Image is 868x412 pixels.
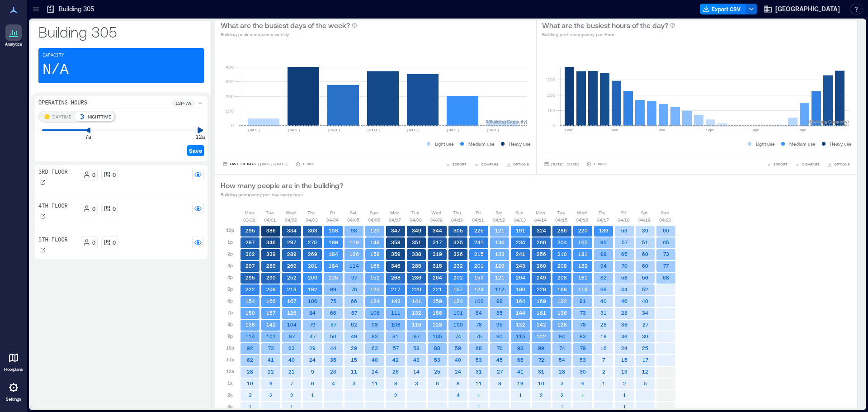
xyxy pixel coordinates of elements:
[227,297,233,304] p: 6p
[226,227,234,234] p: 12p
[287,322,297,327] text: 104
[370,209,378,216] p: Sun
[557,251,567,257] text: 210
[350,209,356,216] p: Sat
[453,239,463,245] text: 325
[453,227,463,233] text: 305
[221,191,343,198] p: Building occupancy per day every hour
[474,263,484,269] text: 201
[516,310,525,316] text: 144
[761,2,843,16] button: [GEOGRAPHIC_DATA]
[433,310,442,316] text: 156
[226,108,234,114] tspan: 100
[245,209,254,216] p: Mon
[92,239,95,246] p: 0
[474,251,484,257] text: 215
[472,216,484,223] p: 04/11
[594,161,607,167] p: 1 Hour
[349,251,359,257] text: 126
[642,286,648,292] text: 52
[370,239,380,245] text: 148
[330,298,336,304] text: 75
[38,99,87,107] p: Operating Hours
[92,205,95,212] p: 0
[266,251,276,257] text: 339
[243,216,255,223] p: 03/31
[578,275,588,280] text: 161
[433,251,442,257] text: 319
[286,209,296,216] p: Wed
[1,347,26,375] a: Floorplans
[329,227,338,233] text: 198
[370,275,380,280] text: 152
[516,286,525,292] text: 180
[495,251,505,257] text: 133
[537,275,546,280] text: 249
[221,180,343,191] p: How many people are in the building?
[443,160,468,169] button: EXPORT
[481,161,499,167] span: COMPARE
[266,209,274,216] p: Tue
[370,286,380,292] text: 123
[308,286,317,292] text: 182
[433,298,442,304] text: 159
[580,298,586,304] text: 91
[600,251,607,257] text: 98
[474,286,484,292] text: 124
[391,310,401,316] text: 111
[547,77,555,82] tspan: 300
[700,4,746,14] button: Export CSV
[433,239,442,245] text: 317
[516,251,525,257] text: 241
[391,239,401,245] text: 358
[802,161,820,167] span: COMPARE
[435,140,454,147] p: Light use
[547,92,555,98] tspan: 200
[227,321,233,328] p: 8p
[764,160,789,169] button: EXPORT
[578,227,588,233] text: 220
[661,209,669,216] p: Sun
[642,310,648,316] text: 34
[2,22,25,50] a: Analytics
[537,310,546,316] text: 161
[227,238,233,246] p: 1p
[226,64,234,70] tspan: 400
[349,239,359,245] text: 119
[391,251,401,257] text: 359
[245,251,255,257] text: 302
[38,169,68,176] p: 3rd Floor
[412,263,421,269] text: 285
[266,227,276,233] text: 386
[113,205,116,212] p: 0
[493,216,505,223] p: 04/12
[308,227,317,233] text: 303
[407,128,420,132] text: [DATE]
[496,310,503,316] text: 85
[370,298,380,304] text: 124
[245,322,255,327] text: 138
[618,216,630,223] p: 04/18
[621,251,627,257] text: 65
[390,209,400,216] p: Mon
[227,285,233,293] p: 5p
[221,31,357,38] p: Building peak occupancy weekly
[288,128,301,132] text: [DATE]
[557,239,567,245] text: 204
[221,20,350,31] p: What are the busiest days of the week?
[266,275,276,280] text: 290
[245,263,255,269] text: 297
[329,275,338,280] text: 125
[453,161,467,167] span: EXPORT
[513,161,529,167] span: OPTIONS
[793,160,821,169] button: COMPARE
[453,275,463,280] text: 202
[663,275,669,280] text: 68
[307,209,316,216] p: Thu
[287,251,297,257] text: 289
[663,263,669,269] text: 77
[370,251,380,257] text: 158
[834,161,850,167] span: OPTIONS
[756,140,775,147] p: Light use
[580,310,586,316] text: 73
